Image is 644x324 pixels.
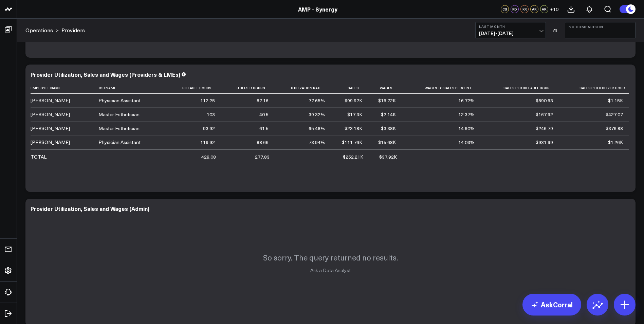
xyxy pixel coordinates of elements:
div: Provider Utilization, Sales and Wages (Providers & LMEs) [31,71,180,78]
div: 73.94% [309,139,325,146]
div: $16.72K [378,97,396,104]
div: $37.92K [379,154,397,160]
th: Sales Per Billable Hour [481,83,559,94]
div: $15.68K [378,139,396,146]
th: Job Name [98,83,166,94]
div: CS [501,5,509,13]
div: $252.21K [343,154,363,160]
div: 61.5 [259,125,269,132]
a: Ask a Data Analyst [310,267,351,273]
div: 77.65% [309,97,325,104]
div: $2.14K [381,111,396,118]
b: Last Month [479,24,542,29]
th: Utilization Rate [275,83,331,94]
div: [PERSON_NAME] [31,97,70,104]
div: $1.26K [608,139,623,146]
span: + 10 [550,7,558,12]
div: $246.79 [536,125,553,132]
div: $111.76K [342,139,362,146]
div: 39.32% [309,111,325,118]
div: 112.25 [200,97,215,104]
div: 14.60% [458,125,475,132]
th: Utilized Hours [221,83,275,94]
div: 93.92 [203,125,215,132]
div: AR [540,5,548,13]
div: Provider Utilization, Sales and Wages (Admin) [31,205,149,212]
div: 429.08 [201,154,216,160]
div: AR [530,5,538,13]
div: $427.07 [606,111,623,118]
a: Operations [25,26,53,34]
div: $167.92 [536,111,553,118]
div: 87.16 [257,97,269,104]
b: No Comparison [569,25,632,29]
th: Employee Name [31,83,98,94]
div: 16.72% [458,97,475,104]
div: 119.92 [200,139,215,146]
div: $1.15K [608,97,623,104]
div: TOTAL [31,154,47,160]
div: [PERSON_NAME] [31,111,70,118]
div: $23.18K [345,125,362,132]
button: No Comparison [565,22,636,38]
div: [PERSON_NAME] [31,139,70,146]
div: Master Esthetician [98,125,140,132]
div: 65.48% [309,125,325,132]
div: 88.66 [257,139,269,146]
a: AskCorral [522,294,581,316]
div: $890.63 [536,97,553,104]
div: KD [511,5,519,13]
div: $99.97K [345,97,362,104]
div: 40.5 [259,111,269,118]
a: AMP - Synergy [298,5,337,13]
p: So sorry. The query returned no results. [263,252,398,263]
div: Physician Assistant [98,139,141,146]
div: $3.38K [381,125,396,132]
div: Master Esthetician [98,111,140,118]
th: Wages [368,83,402,94]
div: Physician Assistant [98,97,141,104]
th: Sales [331,83,368,94]
div: VS [549,28,562,32]
span: [DATE] - [DATE] [479,31,542,36]
div: KR [520,5,529,13]
th: Billable Hours [166,83,221,94]
button: +10 [550,5,558,13]
div: 277.83 [255,154,270,160]
div: 12.37% [458,111,475,118]
th: Sales Per Utilized Hour [559,83,629,94]
div: > [25,26,59,34]
a: Providers [61,26,85,34]
div: 14.03% [458,139,475,146]
div: $931.99 [536,139,553,146]
div: [PERSON_NAME] [31,125,70,132]
button: Last Month[DATE]-[DATE] [475,22,546,38]
th: Wages To Sales Percent [402,83,481,94]
div: $17.3K [347,111,362,118]
div: $376.88 [606,125,623,132]
div: 103 [207,111,215,118]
